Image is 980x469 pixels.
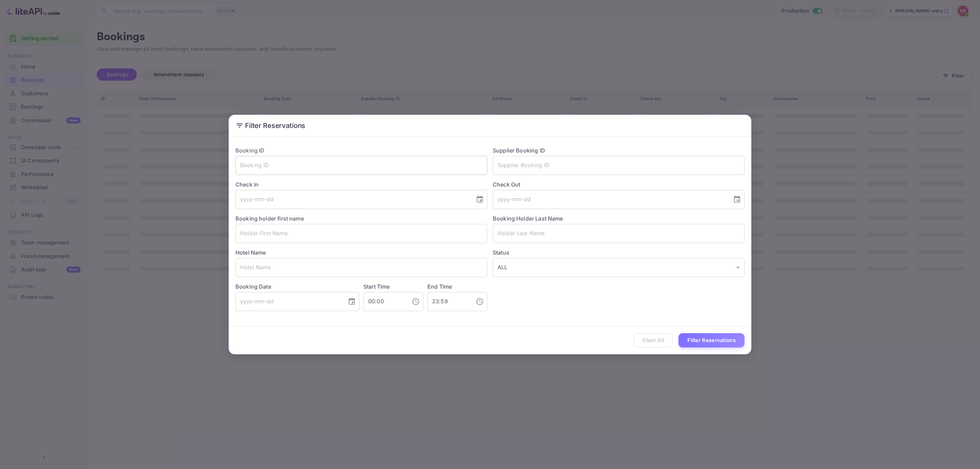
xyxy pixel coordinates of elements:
[427,283,452,290] label: End Time
[493,248,745,257] label: Status
[235,224,487,243] input: Holder First Name
[345,295,359,308] button: Choose date
[235,180,487,189] label: Check In
[427,292,470,311] input: hh:mm
[229,115,751,136] h2: Filter Reservations
[493,180,745,189] label: Check Out
[409,295,423,308] button: Choose time, selected time is 12:00 AM
[493,190,728,209] input: yyyy-mm-dd
[493,156,745,175] input: Supplier Booking ID
[235,147,265,154] label: Booking ID
[493,258,745,277] div: ALL
[235,258,487,277] input: Hotel Name
[363,292,406,311] input: hh:mm
[730,193,744,206] button: Choose date
[235,215,304,222] label: Booking holder first name
[493,147,545,154] label: Supplier Booking ID
[235,156,487,175] input: Booking ID
[473,193,487,206] button: Choose date
[235,249,266,256] label: Hotel Name
[493,215,563,222] label: Booking Holder Last Name
[493,224,745,243] input: Holder Last Name
[363,283,390,290] label: Start Time
[679,333,745,348] button: Filter Reservations
[473,295,487,308] button: Choose time, selected time is 11:59 PM
[235,292,342,311] input: yyyy-mm-dd
[235,282,359,291] label: Booking Date
[235,190,470,209] input: yyyy-mm-dd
